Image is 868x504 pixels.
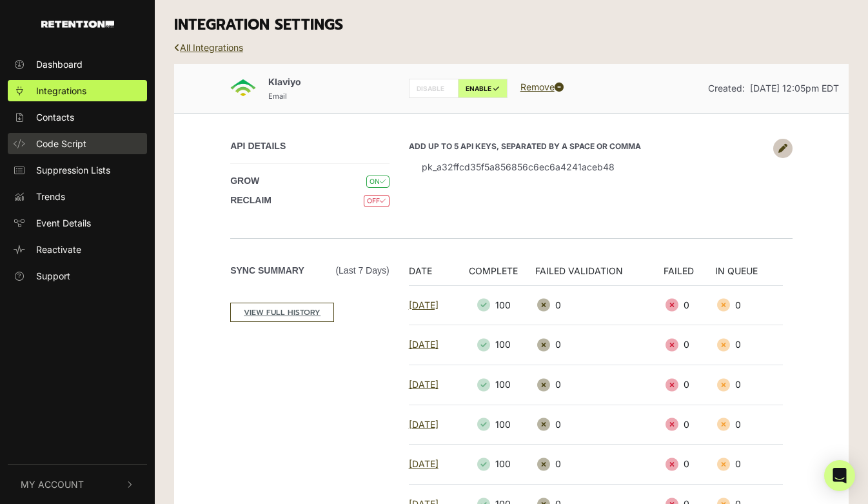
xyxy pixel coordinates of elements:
[364,195,389,207] span: OFF
[8,465,147,504] button: My Account
[36,243,81,256] span: Reactivate
[409,379,439,390] a: [DATE]
[715,445,783,485] td: 0
[715,405,783,445] td: 0
[21,478,84,491] span: My Account
[459,405,535,445] td: 100
[715,325,783,365] td: 0
[520,81,564,92] a: Remove
[409,264,459,286] th: DATE
[535,285,664,325] td: 0
[36,190,65,203] span: Trends
[409,339,439,350] a: [DATE]
[664,264,715,286] th: FAILED
[535,405,664,445] td: 0
[8,212,147,234] a: Event Details
[459,445,535,485] td: 100
[459,325,535,365] td: 100
[664,405,715,445] td: 0
[8,159,147,181] a: Suppression Lists
[750,83,839,94] span: [DATE] 12:05pm EDT
[459,365,535,405] td: 100
[708,83,745,94] span: Created:
[36,57,83,71] span: Dashboard
[409,79,459,98] label: DISABLE
[664,325,715,365] td: 0
[36,269,70,283] span: Support
[535,365,664,405] td: 0
[459,264,535,286] th: COMPLETE
[8,80,147,101] a: Integrations
[8,186,147,207] a: Trends
[459,285,535,325] td: 100
[335,264,389,277] span: (Last 7 days)
[535,264,664,286] th: FAILED VALIDATION
[824,460,855,491] div: Open Intercom Messenger
[409,458,439,469] a: [DATE]
[230,264,390,277] label: Sync Summary
[8,106,147,128] a: Contacts
[8,265,147,287] a: Support
[535,445,664,485] td: 0
[268,92,287,101] small: Email
[715,264,783,286] th: IN QUEUE
[366,176,389,188] span: ON
[8,239,147,260] a: Reactivate
[230,139,286,153] label: API DETAILS
[230,303,334,322] a: VIEW FULL HISTORY
[409,141,641,151] strong: Add up to 5 API keys, separated by a space or comma
[664,445,715,485] td: 0
[174,42,243,53] a: All Integrations
[409,419,439,430] a: [DATE]
[409,299,439,310] a: [DATE]
[36,163,110,177] span: Suppression Lists
[36,110,74,124] span: Contacts
[535,325,664,365] td: 0
[268,76,301,87] span: Klaviyo
[36,216,91,230] span: Event Details
[174,16,849,34] h3: INTEGRATION SETTINGS
[230,194,271,207] label: RECLAIM
[664,365,715,405] td: 0
[230,174,259,188] label: GROW
[36,84,86,97] span: Integrations
[664,285,715,325] td: 0
[409,152,767,181] li: pk_a32ffcd35f5a856856c6ec6a4241aceb48
[715,365,783,405] td: 0
[36,137,86,150] span: Code Script
[230,75,256,101] img: Klaviyo
[458,79,508,98] label: ENABLE
[8,133,147,154] a: Code Script
[715,285,783,325] td: 0
[8,54,147,75] a: Dashboard
[41,21,114,28] img: Retention.com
